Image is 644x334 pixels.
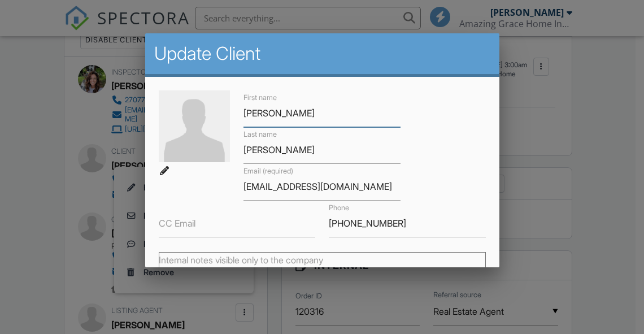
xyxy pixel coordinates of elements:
label: First name [243,93,277,103]
label: Internal notes visible only to the company [159,254,323,266]
img: default-user-f0147aede5fd5fa78ca7ade42f37bd4542148d508eef1c3d3ea960f66861d68b.jpg [159,90,230,162]
h2: Update Client [154,42,490,65]
label: Email (required) [243,166,293,176]
label: CC Email [159,217,195,229]
label: Phone [329,203,349,213]
label: Last name [243,129,277,140]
